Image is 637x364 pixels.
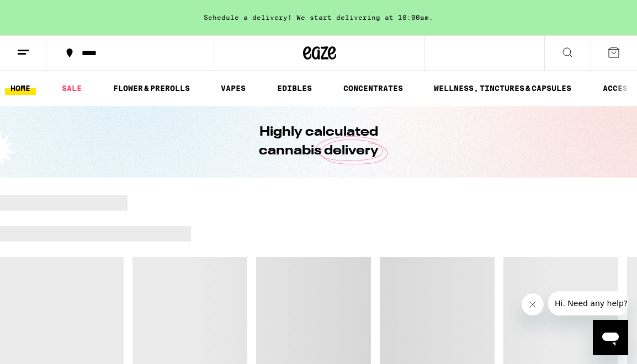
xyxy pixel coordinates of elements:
a: CONCENTRATES [338,82,408,95]
a: WELLNESS, TINCTURES & CAPSULES [428,82,577,95]
h1: Highly calculated cannabis delivery [227,123,410,160]
a: HOME [5,82,36,95]
a: SALE [56,82,87,95]
iframe: Message from company [548,291,628,315]
iframe: Close message [522,293,544,315]
a: FLOWER & PREROLLS [108,82,195,95]
a: VAPES [215,82,251,95]
iframe: Button to launch messaging window [593,320,628,355]
a: EDIBLES [272,82,317,95]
